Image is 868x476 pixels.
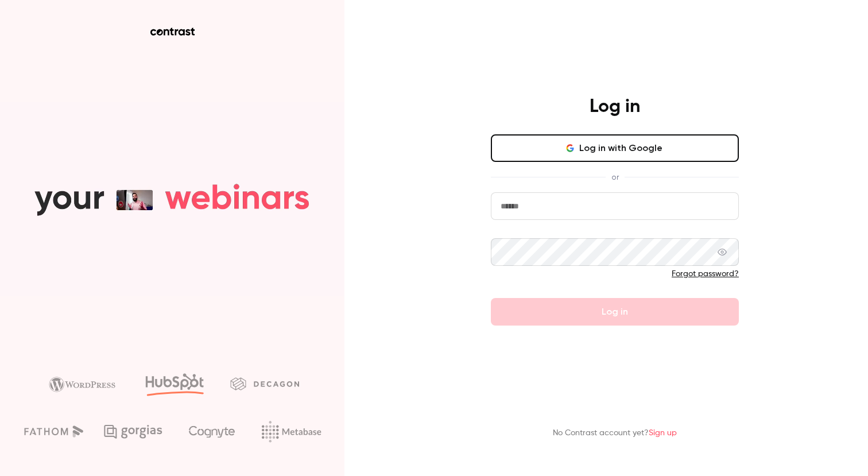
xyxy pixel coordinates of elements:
[553,427,677,439] p: No Contrast account yet?
[230,377,299,390] img: decagon
[590,95,640,118] h4: Log in
[606,171,625,183] span: or
[649,429,677,437] a: Sign up
[491,134,739,162] button: Log in with Google
[672,270,739,278] a: Forgot password?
